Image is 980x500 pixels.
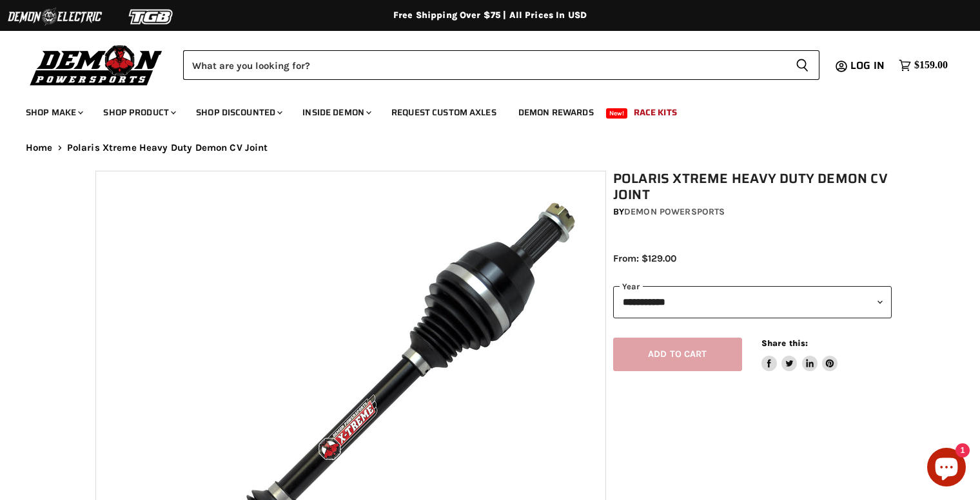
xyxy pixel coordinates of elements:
[850,57,885,73] span: Log in
[103,5,200,29] img: TGB Logo 2
[509,99,603,126] a: Demon Rewards
[16,94,945,126] ul: Main menu
[26,42,167,88] img: Demon Powersports
[785,50,819,80] button: Search
[613,171,892,203] h1: Polaris Xtreme Heavy Duty Demon CV Joint
[613,253,676,264] span: From: $129.00
[923,448,970,490] inbox-online-store-chat: Shopify online store chat
[183,50,785,80] input: Search
[93,99,184,126] a: Shop Product
[761,338,838,372] aside: Share this:
[606,108,628,119] span: New!
[761,338,808,348] span: Share this:
[624,206,725,217] a: Demon Powersports
[845,60,892,72] a: Log in
[16,99,91,126] a: Shop Make
[382,99,506,126] a: Request Custom Axles
[613,286,892,318] select: year
[613,205,892,219] div: by
[183,50,819,80] form: Product
[892,56,954,75] a: $159.00
[624,99,687,126] a: Race Kits
[6,5,103,29] img: Demon Electric Logo 2
[186,99,290,126] a: Shop Discounted
[67,142,268,153] span: Polaris Xtreme Heavy Duty Demon CV Joint
[26,142,53,153] a: Home
[293,99,379,126] a: Inside Demon
[914,59,948,72] span: $159.00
